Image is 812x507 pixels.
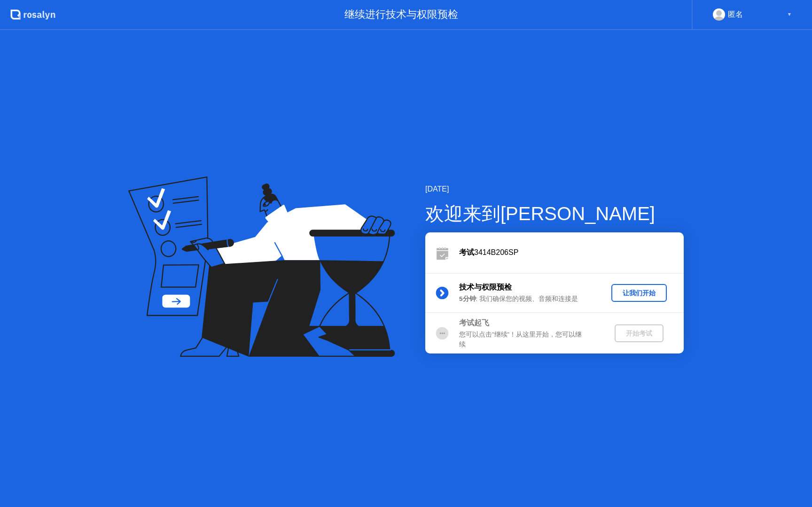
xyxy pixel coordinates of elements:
div: 让我们开始 [615,289,663,298]
b: 5分钟 [459,295,476,302]
div: 匿名 [728,8,743,21]
div: [DATE] [425,184,684,195]
b: 考试 [459,248,474,256]
div: 3414B206SP [459,247,684,258]
button: 让我们开始 [611,284,667,302]
div: 您可以点击”继续”！从这里开始，您可以继续 [459,330,594,349]
b: 技术与权限预检 [459,283,512,291]
div: 欢迎来到[PERSON_NAME] [425,200,684,228]
b: 考试起飞 [459,319,489,327]
button: 开始考试 [615,324,664,342]
div: ▼ [787,8,792,21]
div: : 我们确保您的视频、音频和连接是 [459,294,594,304]
div: 开始考试 [618,329,660,338]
